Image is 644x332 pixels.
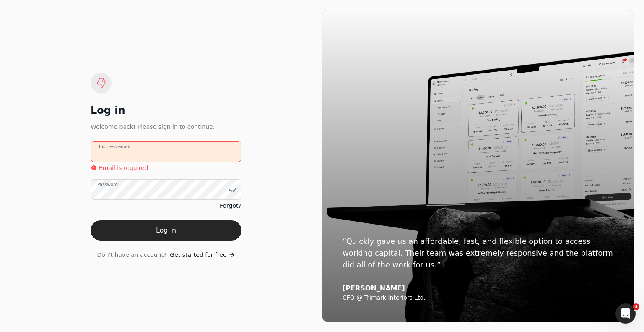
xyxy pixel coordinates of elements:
[97,181,118,188] label: Password
[91,220,241,241] button: Log in
[91,122,241,131] div: Welcome back! Please sign in to continue.
[343,284,613,293] div: [PERSON_NAME]
[615,303,636,324] iframe: Intercom live chat
[97,144,130,150] label: Business email
[220,201,241,210] a: Forgot?
[91,104,241,117] div: Log in
[343,235,613,271] div: “Quickly gave us an affordable, fast, and flexible option to access working capital. Their team w...
[343,294,613,302] div: CFO @ Trimark Interiors Ltd.
[99,164,148,173] p: Email is required
[170,251,226,259] span: Get started for free
[633,303,639,310] span: 4
[170,251,235,259] a: Get started for free
[97,251,166,259] span: Don't have an account?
